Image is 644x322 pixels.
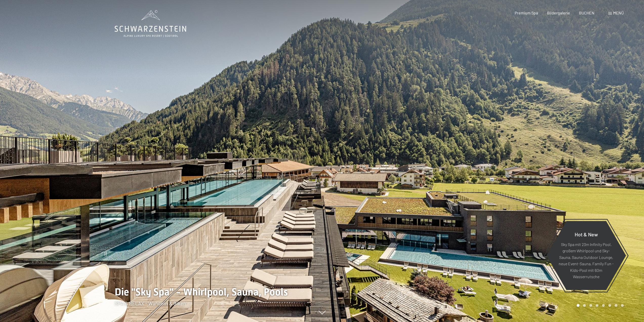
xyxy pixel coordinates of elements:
[579,10,594,15] a: BUCHEN
[577,304,579,307] div: Carousel Page 1 (Current Slide)
[602,304,605,307] div: Carousel Page 5
[575,231,598,237] span: Hot & New
[589,304,592,307] div: Carousel Page 3
[613,10,624,15] span: Menü
[547,10,570,15] a: Bildergalerie
[559,241,614,280] p: Sky Spa mit 23m Infinity Pool, großem Whirlpool und Sky-Sauna, Sauna Outdoor Lounge, neue Event-S...
[583,304,586,307] div: Carousel Page 2
[615,304,617,307] div: Carousel Page 7
[515,10,538,15] a: Premium Spa
[575,304,624,307] div: Carousel Pagination
[608,304,611,307] div: Carousel Page 6
[596,304,598,307] div: Carousel Page 4
[546,221,626,290] a: Hot & New Sky Spa mit 23m Infinity Pool, großem Whirlpool und Sky-Sauna, Sauna Outdoor Lounge, ne...
[621,304,624,307] div: Carousel Page 8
